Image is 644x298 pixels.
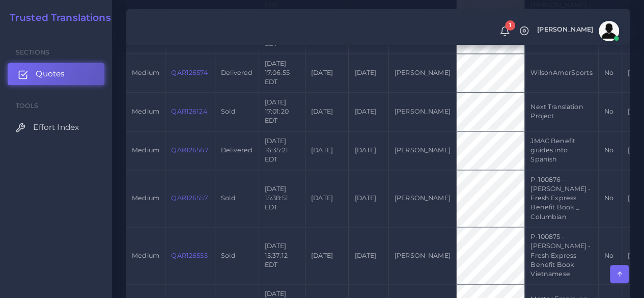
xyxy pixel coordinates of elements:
td: Delivered [215,131,259,170]
span: medium [132,252,159,259]
td: [DATE] 15:38:51 EDT [259,170,305,227]
span: medium [132,107,159,115]
a: QAR126557 [171,194,207,202]
a: QAR126555 [171,252,207,259]
a: QAR126567 [171,146,208,154]
span: medium [132,194,159,202]
td: [DATE] 17:01:20 EDT [259,92,305,131]
td: [DATE] 16:35:21 EDT [259,131,305,170]
td: [DATE] [305,131,348,170]
td: [DATE] [349,92,388,131]
td: JMAC Benefit guides into Spanish [525,131,599,170]
td: [DATE] [305,92,348,131]
td: [DATE] [349,227,388,284]
td: No [598,170,622,227]
span: Sections [16,48,49,56]
td: [DATE] 15:37:12 EDT [259,227,305,284]
td: No [598,92,622,131]
td: Sold [215,92,259,131]
td: [DATE] [305,53,348,92]
span: [PERSON_NAME] [537,26,593,33]
a: 1 [496,26,514,37]
a: Quotes [8,63,104,85]
td: No [598,131,622,170]
td: No [598,53,622,92]
a: Trusted Translations [3,12,111,24]
td: No [598,227,622,284]
a: Effort Index [8,117,104,138]
td: [PERSON_NAME] [388,170,456,227]
td: [DATE] 17:06:55 EDT [259,53,305,92]
span: medium [132,146,159,154]
td: [DATE] [305,227,348,284]
span: Quotes [36,68,65,79]
img: avatar [599,21,619,41]
td: P-100875 - [PERSON_NAME] - Fresh Express Benefit Book Vietnamese [525,227,599,284]
td: [PERSON_NAME] [388,53,456,92]
a: [PERSON_NAME]avatar [532,21,623,41]
td: Sold [215,227,259,284]
a: QAR126124 [171,107,207,115]
span: 1 [505,20,515,31]
span: Tools [16,102,39,110]
td: Sold [215,170,259,227]
span: Effort Index [33,122,79,133]
a: QAR126574 [171,69,207,76]
td: [PERSON_NAME] [388,227,456,284]
span: medium [132,69,159,76]
td: [DATE] [305,170,348,227]
td: [PERSON_NAME] [388,131,456,170]
td: [PERSON_NAME] [388,92,456,131]
td: Next Translation Project [525,92,599,131]
td: P-100876 - [PERSON_NAME] - Fresh Express Benefit Book _ Columbian [525,170,599,227]
td: Delivered [215,53,259,92]
td: WilsonAmerSports [525,53,599,92]
td: [DATE] [349,170,388,227]
td: [DATE] [349,131,388,170]
td: [DATE] [349,53,388,92]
